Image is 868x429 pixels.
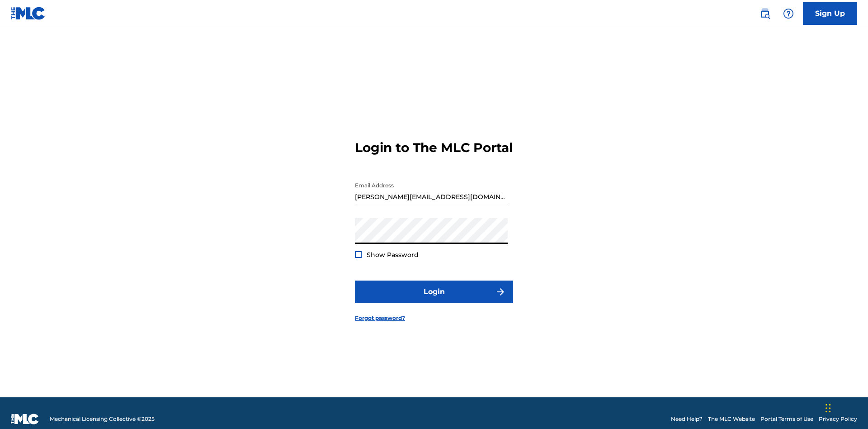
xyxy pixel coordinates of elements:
[826,395,831,422] div: Drag
[756,5,774,23] a: Public Search
[11,414,39,424] img: logo
[355,140,513,156] h3: Login to The MLC Portal
[11,7,46,20] img: MLC Logo
[783,8,794,19] img: help
[803,2,857,25] a: Sign Up
[823,386,868,429] iframe: Chat Widget
[779,5,797,23] div: Help
[355,281,513,303] button: Login
[495,286,506,297] img: f7272a7cc735f4ea7f67.svg
[760,415,813,423] a: Portal Terms of Use
[708,415,755,423] a: The MLC Website
[355,314,405,322] a: Forgot password?
[50,415,155,423] span: Mechanical Licensing Collective © 2025
[367,251,419,259] span: Show Password
[759,8,770,19] img: search
[671,415,703,423] a: Need Help?
[819,415,857,423] a: Privacy Policy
